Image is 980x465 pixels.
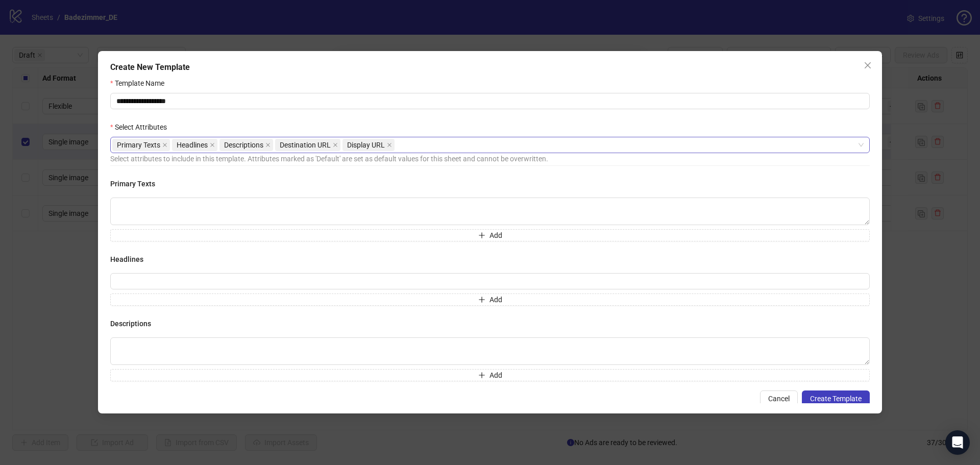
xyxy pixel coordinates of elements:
span: Add [489,371,502,379]
button: Create Template [802,390,870,407]
span: close [210,142,215,148]
span: Add [489,296,502,304]
button: Add [110,293,870,306]
span: close [162,142,167,148]
div: Select attributes to include in this template. Attributes marked as 'Default' are set as default ... [110,153,870,164]
div: Create New Template [110,61,870,74]
span: close [333,142,338,148]
span: close [864,61,872,69]
span: Destination URL [275,139,340,151]
span: Add [489,231,502,239]
span: Descriptions [224,139,263,151]
span: Destination URL [280,139,331,151]
div: Open Intercom Messenger [945,430,970,455]
h4: Descriptions [110,318,870,329]
input: Template Name [110,93,870,109]
h4: Headlines [110,254,870,265]
span: plus [478,232,485,239]
span: Create Template [810,395,862,403]
h4: Primary Texts [110,178,870,189]
span: plus [478,296,485,303]
span: Cancel [768,395,790,403]
label: Template Name [110,78,171,89]
span: Headlines [177,139,208,151]
button: Add [110,229,870,241]
span: Primary Texts [112,139,170,151]
button: Close [860,57,876,74]
button: Add [110,369,870,381]
span: Primary Texts [117,139,160,151]
label: Select Attributes [110,121,174,133]
span: plus [478,372,485,379]
span: Display URL [342,139,395,151]
span: Headlines [172,139,217,151]
span: close [265,142,271,148]
button: Cancel [760,390,798,407]
span: Display URL [347,139,385,151]
span: Descriptions [219,139,273,151]
span: close [387,142,392,148]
